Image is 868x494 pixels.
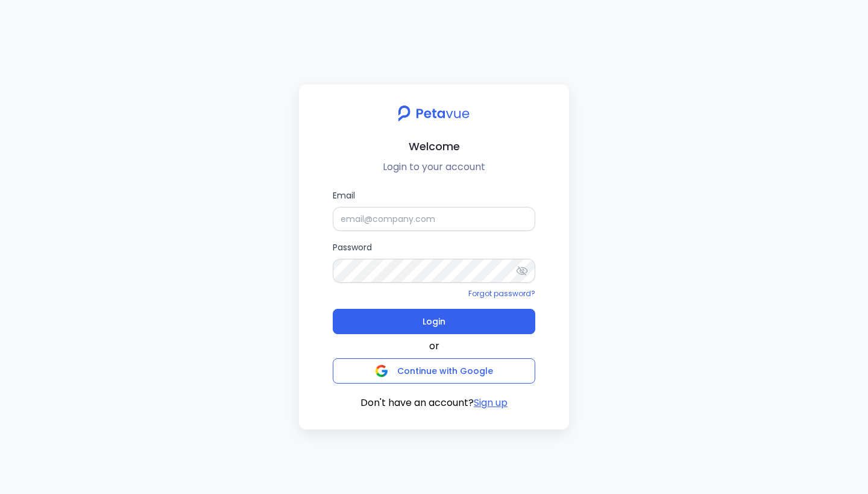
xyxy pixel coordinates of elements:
button: Login [333,309,535,334]
span: or [429,339,439,353]
span: Don't have an account? [360,396,474,410]
p: Login to your account [309,160,559,174]
label: Email [333,189,535,231]
button: Continue with Google [333,358,535,384]
img: petavue logo [390,99,477,128]
span: Login [423,313,445,330]
label: Password [333,241,535,283]
a: Forgot password? [468,288,535,299]
h2: Welcome [309,138,559,155]
span: Continue with Google [397,365,493,377]
input: Email [333,207,535,231]
button: Sign up [474,396,508,410]
input: Password [333,259,535,283]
